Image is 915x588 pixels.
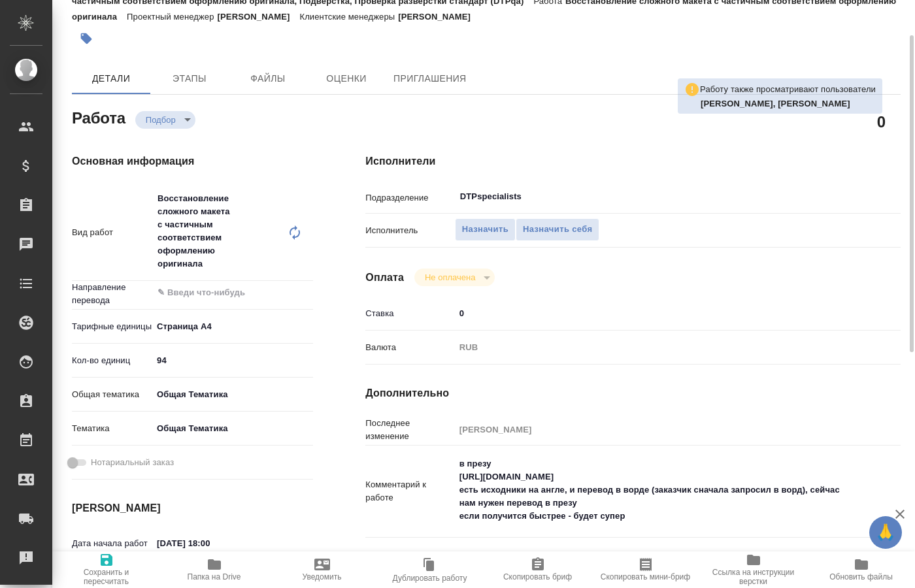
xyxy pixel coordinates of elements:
[160,551,268,588] button: Папка на Drive
[365,154,901,169] h4: Исполнители
[707,568,799,586] span: Ссылка на инструкции верстки
[414,269,495,286] div: Подбор
[72,537,152,550] p: Дата начала работ
[699,551,807,588] button: Ссылка на инструкции верстки
[135,111,195,129] div: Подбор
[503,572,572,581] span: Скопировать бриф
[874,519,897,546] span: 🙏
[72,105,125,129] h2: Работа
[365,307,454,320] p: Ставка
[829,572,893,581] span: Обновить файлы
[516,218,599,241] button: Назначить себя
[365,417,454,443] p: Последнее изменение
[72,154,313,169] h4: Основная информация
[701,97,876,110] p: Оксютович Ирина, Линова Полина
[315,71,378,87] span: Оценки
[152,316,313,338] div: Страница А4
[455,218,516,241] button: Назначить
[158,71,221,87] span: Этапы
[455,304,856,323] input: ✎ Введи что-нибудь
[156,285,265,301] input: ✎ Введи что-нибудь
[365,270,404,286] h4: Оплата
[152,417,313,440] div: Общая Тематика
[72,500,313,516] h4: [PERSON_NAME]
[393,71,467,87] span: Приглашения
[869,516,902,549] button: 🙏
[52,551,160,588] button: Сохранить и пересчитать
[393,574,467,583] span: Дублировать работу
[268,551,376,588] button: Уведомить
[455,545,856,567] textarea: /Clients/PFIZER/Orders/S_PFZ-361/DTP/S_PFZ-361-WK-003
[365,341,454,354] p: Валюта
[188,572,241,581] span: Папка на Drive
[72,24,101,53] button: Добавить тэг
[72,281,152,307] p: Направление перевода
[849,195,852,198] button: Open
[365,478,454,504] p: Комментарий к работе
[398,12,480,22] p: [PERSON_NAME]
[591,551,699,588] button: Скопировать мини-бриф
[365,385,901,401] h4: Дополнительно
[72,422,152,435] p: Тематика
[91,456,174,469] span: Нотариальный заказ
[484,551,591,588] button: Скопировать бриф
[127,12,217,22] p: Проектный менеджер
[523,222,592,237] span: Назначить себя
[152,351,313,370] input: ✎ Введи что-нибудь
[306,291,308,294] button: Open
[237,71,299,87] span: Файлы
[152,534,267,553] input: ✎ Введи что-нибудь
[455,336,856,359] div: RUB
[60,568,152,586] span: Сохранить и пересчитать
[365,551,454,564] p: Путь на drive
[72,354,152,367] p: Кол-во единиц
[421,272,479,283] button: Не оплачена
[462,222,508,237] span: Назначить
[72,388,152,401] p: Общая тематика
[455,420,856,439] input: Пустое поле
[601,572,690,581] span: Скопировать мини-бриф
[72,226,152,239] p: Вид работ
[299,12,398,22] p: Клиентские менеджеры
[807,551,915,588] button: Обновить файлы
[365,224,454,237] p: Исполнитель
[376,551,484,588] button: Дублировать работу
[455,453,856,527] textarea: в презу [URL][DOMAIN_NAME] есть исходники на англе, и перевод в ворде (заказчик сначала запросил ...
[877,110,886,133] h2: 0
[72,320,152,333] p: Тарифные единицы
[218,12,300,22] p: [PERSON_NAME]
[142,114,180,125] button: Подбор
[303,572,342,581] span: Уведомить
[80,71,142,87] span: Детали
[365,191,454,204] p: Подразделение
[152,384,313,406] div: Общая Тематика
[701,99,850,108] b: [PERSON_NAME], [PERSON_NAME]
